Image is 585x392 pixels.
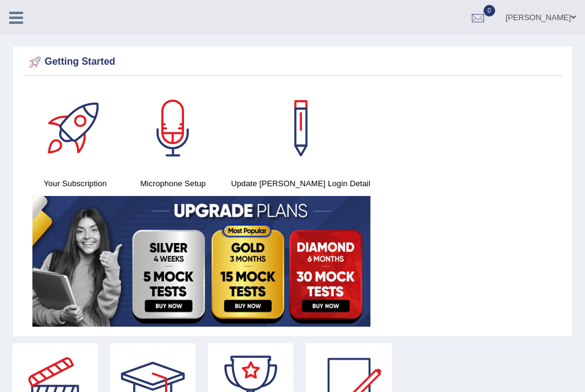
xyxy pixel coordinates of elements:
[32,196,370,327] img: small5.jpg
[32,177,118,190] h4: Your Subscription
[484,5,496,16] span: 0
[228,177,373,190] h4: Update [PERSON_NAME] Login Detail
[130,177,216,190] h4: Microphone Setup
[26,53,559,71] div: Getting Started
